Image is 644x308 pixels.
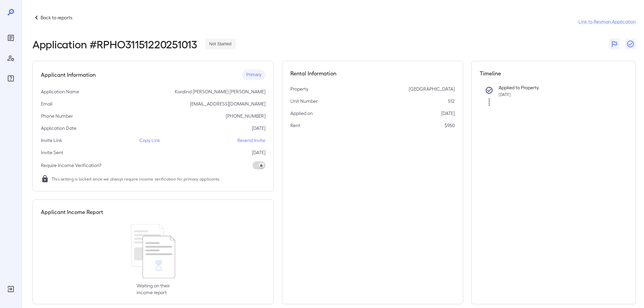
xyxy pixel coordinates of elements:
p: Applied on [290,110,313,117]
p: Back to reports [41,14,72,21]
p: Property [290,86,308,92]
span: This setting is locked since we always require income verification for primary applicants. [52,175,220,182]
p: [DATE] [441,110,455,117]
p: [DATE] [252,149,265,156]
p: Require Income Verification? [41,162,101,169]
p: Rent [290,122,300,129]
h5: Timeline [480,69,628,77]
a: Link to Resman Application [578,18,636,25]
p: 512 [448,98,455,104]
h5: Applicant Information [41,71,96,79]
span: Not Started [205,41,236,47]
p: Application Name [41,88,79,95]
p: [GEOGRAPHIC_DATA] [409,86,455,92]
p: Waiting on their income report [137,282,170,296]
h5: Applicant Income Report [41,208,103,216]
p: Email [41,100,52,107]
p: Copy Link [139,137,160,144]
p: Koralind [PERSON_NAME] [PERSON_NAME] [175,88,265,95]
p: Application Date [41,125,76,132]
button: Close Report [625,39,636,49]
div: Reports [5,32,16,43]
p: Invite Link [41,137,62,144]
span: [DATE] [499,92,511,97]
button: Flag Report [609,39,620,49]
h2: Application # RPHO31151220251013 [32,38,197,50]
div: Log Out [5,284,16,294]
div: Manage Users [5,53,16,64]
p: Phone Number [41,113,73,119]
p: [EMAIL_ADDRESS][DOMAIN_NAME] [190,100,265,107]
p: [DATE] [252,125,265,132]
p: Resend Invite [237,137,265,144]
p: Unit Number [290,98,318,104]
div: FAQ [5,73,16,84]
span: Primary [242,72,265,78]
p: Invite Sent [41,149,63,156]
p: $950 [445,122,455,129]
p: Applied to Property [499,84,617,91]
h5: Rental Information [290,69,455,77]
p: [PHONE_NUMBER] [226,113,265,119]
